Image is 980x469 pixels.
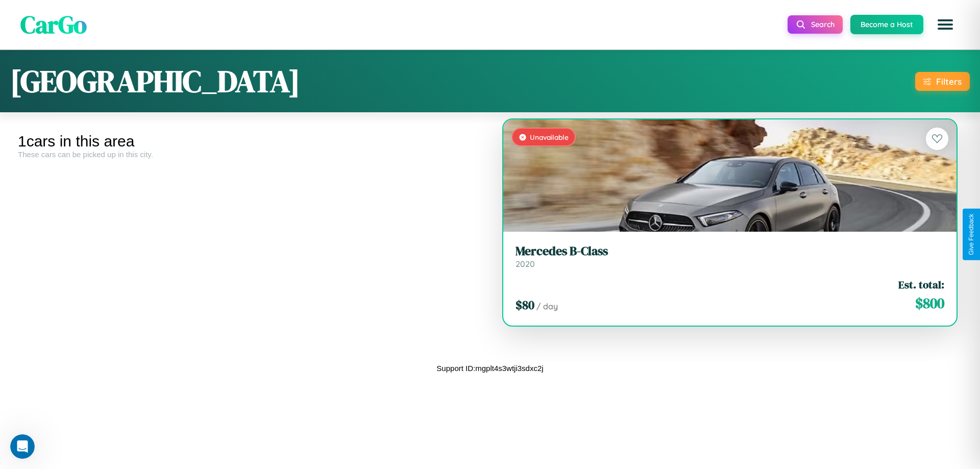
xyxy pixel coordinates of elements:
[931,10,960,39] button: Open menu
[20,8,87,41] span: CarGo
[10,434,35,459] iframe: Intercom live chat
[436,361,543,375] p: Support ID: mgplt4s3wtji3sdxc2j
[516,244,944,269] a: Mercedes B-Class2020
[850,15,923,34] button: Become a Host
[530,133,569,141] span: Unavailable
[915,293,944,313] span: $ 800
[10,60,300,102] h1: [GEOGRAPHIC_DATA]
[516,259,535,269] span: 2020
[936,76,962,87] div: Filters
[516,244,944,259] h3: Mercedes B-Class
[536,301,558,311] span: / day
[18,150,482,159] div: These cars can be picked up in this city.
[898,277,944,292] span: Est. total:
[18,133,482,150] div: 1 cars in this area
[516,297,534,313] span: $ 80
[968,214,975,255] div: Give Feedback
[915,72,970,91] button: Filters
[811,20,835,29] span: Search
[788,15,843,34] button: Search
